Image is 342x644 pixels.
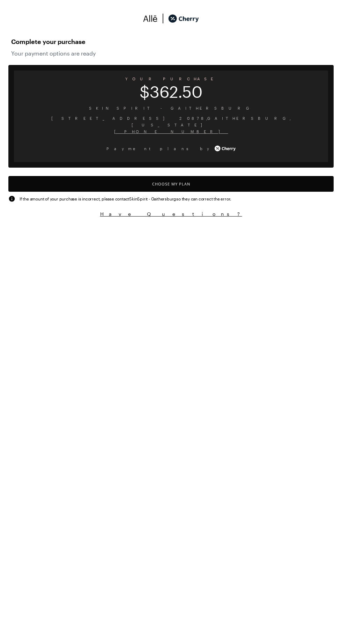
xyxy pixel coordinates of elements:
[8,211,334,217] button: Have Questions?
[20,115,322,128] span: [STREET_ADDRESS] 20878 , Gaithersburg , [US_STATE]
[14,74,328,83] span: YOUR PURCHASE
[11,36,331,47] span: Complete your purchase
[143,13,158,24] img: svg%3e
[106,145,213,152] span: Payment plans by
[8,195,15,202] img: svg%3e
[168,13,199,24] img: cherry_black_logo-DrOE_MJI.svg
[20,128,322,135] span: [PHONE_NUMBER]
[20,196,231,202] span: If the amount of your purchase is incorrect, please contact SkinSpirit - Gaithersburg so they can...
[11,50,331,57] span: Your payment options are ready
[158,13,168,24] img: svg%3e
[20,105,322,111] span: SkinSpirit - Gaithersburg
[14,87,328,96] span: $362.50
[215,143,236,154] img: cherry_white_logo-JPerc-yG.svg
[8,176,334,192] button: Choose My Plan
